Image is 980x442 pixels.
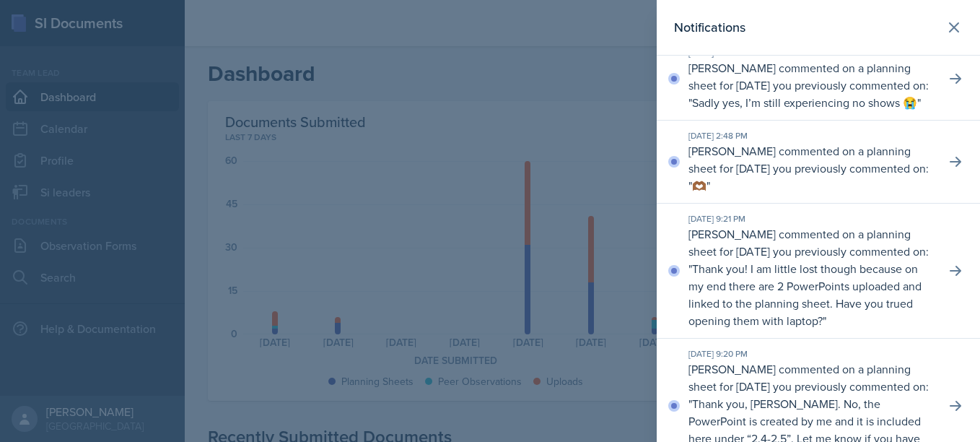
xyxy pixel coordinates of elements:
[688,212,934,225] div: [DATE] 9:21 PM
[688,129,934,142] div: [DATE] 2:48 PM
[674,17,745,38] h2: Notifications
[688,142,934,194] p: [PERSON_NAME] commented on a planning sheet for [DATE] you previously commented on: " "
[688,347,934,360] div: [DATE] 9:20 PM
[692,178,706,194] p: 🫶🏾
[688,261,922,329] p: Thank you! I am little lost though because on my end there are 2 PowerPoints uploaded and linked ...
[692,95,917,110] p: Sadly yes, I’m still experiencing no shows 😭
[688,59,934,111] p: [PERSON_NAME] commented on a planning sheet for [DATE] you previously commented on: " "
[688,225,934,329] p: [PERSON_NAME] commented on a planning sheet for [DATE] you previously commented on: " "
